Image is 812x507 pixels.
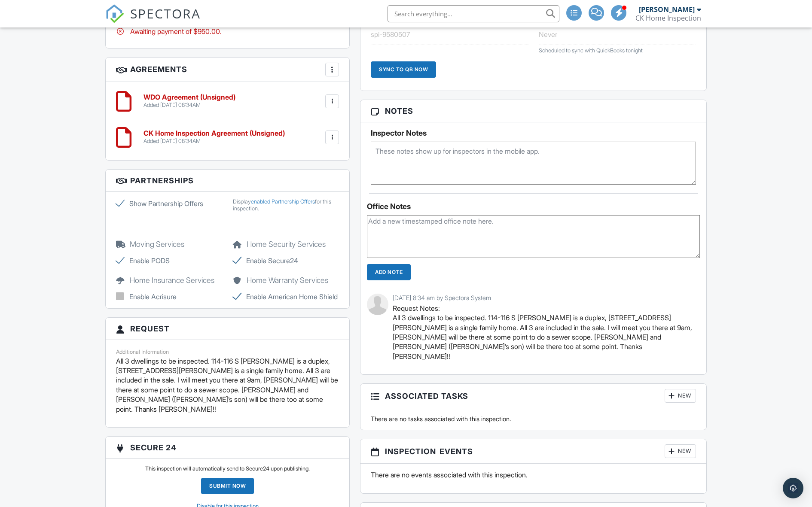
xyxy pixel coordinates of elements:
h3: Request [106,318,349,340]
h5: Home Insurance Services [116,276,223,285]
h3: Notes [360,100,706,122]
div: Added [DATE] 08:34AM [143,102,235,109]
label: Show Partnership Offers [116,198,223,209]
div: Office Notes [367,202,700,211]
h6: WDO Agreement (Unsigned) [143,94,235,101]
img: default-user-f0147aede5fd5fa78ca7ade42f37bd4542148d508eef1c3d3ea960f66861d68b.jpg [367,294,388,315]
p: Request Notes: All 3 dwellings to be inspected. 114-116 S [PERSON_NAME] is a duplex, [STREET_ADDR... [393,304,693,361]
input: Add Note [367,264,411,280]
div: Open Intercom Messenger [783,478,803,498]
p: There are no events associated with this inspection. [371,470,696,480]
label: Enable Acrisure [116,291,223,302]
a: WDO Agreement (Unsigned) Added [DATE] 08:34AM [143,94,235,109]
span: Spectora System [445,294,491,301]
h6: CK Home Inspection Agreement (Unsigned) [143,130,285,137]
div: Awaiting payment of $950.00. [116,27,339,36]
h3: Partnerships [106,170,349,192]
div: Added [DATE] 08:34AM [143,138,285,145]
span: Events [440,446,473,457]
span: Associated Tasks [385,390,468,402]
label: Enable Secure24 [233,255,339,266]
div: [PERSON_NAME] [639,5,695,14]
input: Search everything... [388,5,559,22]
label: Additional Information [116,349,169,355]
h5: Inspector Notes [371,129,696,137]
span: [DATE] 8:34 am [393,294,435,301]
a: Submit Now [201,478,254,494]
p: All 3 dwellings to be inspected. 114-116 S [PERSON_NAME] is a duplex, [STREET_ADDRESS][PERSON_NAM... [116,356,339,414]
div: Display for this inspection. [233,198,339,212]
p: This inspection will automatically send to Secure24 upon publishing. [145,465,310,472]
label: Enable American Home Shield [233,291,339,302]
div: Sync to QB Now [371,61,436,78]
a: CK Home Inspection Agreement (Unsigned) Added [DATE] 08:34AM [143,130,285,145]
h5: Home Security Services [233,240,339,249]
h3: Secure 24 [106,437,349,459]
div: New [665,444,696,458]
span: Inspection [385,446,436,457]
a: enabled Partnership Offers [251,198,315,205]
span: Scheduled to sync with QuickBooks tonight [539,47,643,54]
label: Enable PODS [116,255,223,266]
h3: Agreements [106,58,349,82]
a: SPECTORA [105,12,201,30]
img: The Best Home Inspection Software - Spectora [105,4,124,23]
span: by [437,294,443,301]
h5: Home Warranty Services [233,276,339,285]
div: There are no tasks associated with this inspection. [366,415,701,423]
h5: Moving Services [116,240,223,249]
div: New [665,389,696,403]
div: CK Home Inspection [635,14,701,22]
span: SPECTORA [130,4,201,22]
